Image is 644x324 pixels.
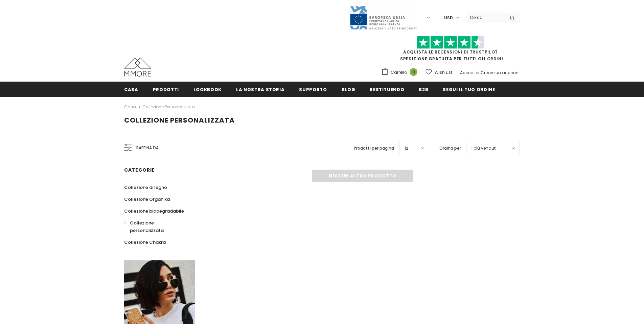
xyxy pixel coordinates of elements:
a: Collezione personalizzata [142,104,195,110]
span: Blog [342,86,355,93]
span: USD [444,15,453,21]
span: Collezione Organika [124,196,170,202]
span: SPEDIZIONE GRATUITA PER TUTTI GLI ORDINI [381,39,520,62]
a: Restituendo [370,82,404,97]
label: Ordina per [439,145,461,152]
a: Lookbook [193,82,222,97]
a: La nostra storia [236,82,284,97]
span: B2B [419,86,428,93]
a: Wish List [425,66,452,78]
span: Lookbook [193,86,222,93]
span: Prodotti [153,86,179,93]
span: I più venduti [471,145,497,152]
a: B2B [419,82,428,97]
a: Creare un account [481,70,520,75]
span: Segui il tuo ordine [443,86,495,93]
a: supporto [299,82,327,97]
a: Accedi [460,70,475,75]
span: Carrello [391,69,407,76]
input: Search Site [466,13,505,22]
span: 0 [410,68,417,76]
label: Prodotti per pagina [354,145,394,152]
span: Collezione biodegradabile [124,208,184,214]
a: Collezione Organika [124,193,170,205]
a: Carrello 0 [381,67,421,78]
a: Acquista le recensioni di TrustPilot [403,49,498,55]
span: Collezione Chakra [124,239,166,245]
span: La nostra storia [236,86,284,93]
img: Fidati di Pilot Stars [417,36,484,49]
a: Casa [124,103,136,111]
span: Categorie [124,167,155,173]
span: or [476,70,480,75]
span: Collezione di legno [124,184,167,191]
span: Raffina da [136,144,159,152]
span: supporto [299,86,327,93]
a: Casa [124,82,138,97]
a: Collezione di legno [124,181,167,193]
a: Prodotti [153,82,179,97]
span: Restituendo [370,86,404,93]
img: Javni Razpis [349,5,417,30]
a: Collezione personalizzata [124,217,188,236]
a: Collezione biodegradabile [124,205,184,217]
span: 12 [405,145,408,152]
img: Casi MMORE [124,58,151,77]
span: Collezione personalizzata [130,220,164,234]
span: Wish List [435,69,452,76]
a: Blog [342,82,355,97]
span: Collezione personalizzata [124,115,235,125]
span: Casa [124,86,138,93]
a: Javni Razpis [349,15,417,20]
a: Segui il tuo ordine [443,82,495,97]
a: Collezione Chakra [124,236,166,248]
